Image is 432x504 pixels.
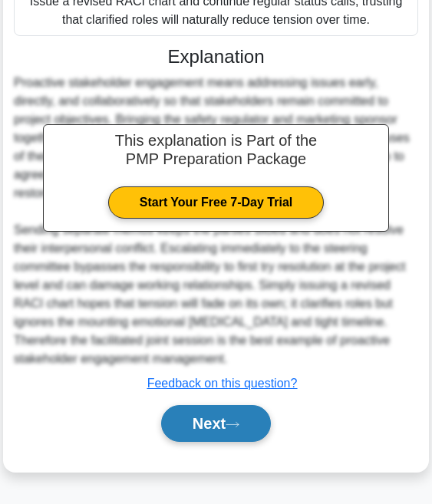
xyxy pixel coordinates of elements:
button: Next [161,405,271,442]
div: Proactive stakeholder engagement means addressing issues early, directly, and collaboratively so ... [14,74,418,368]
a: Feedback on this question? [147,377,298,390]
h3: Explanation [23,45,409,68]
a: Start Your Free 7-Day Trial [108,186,324,219]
